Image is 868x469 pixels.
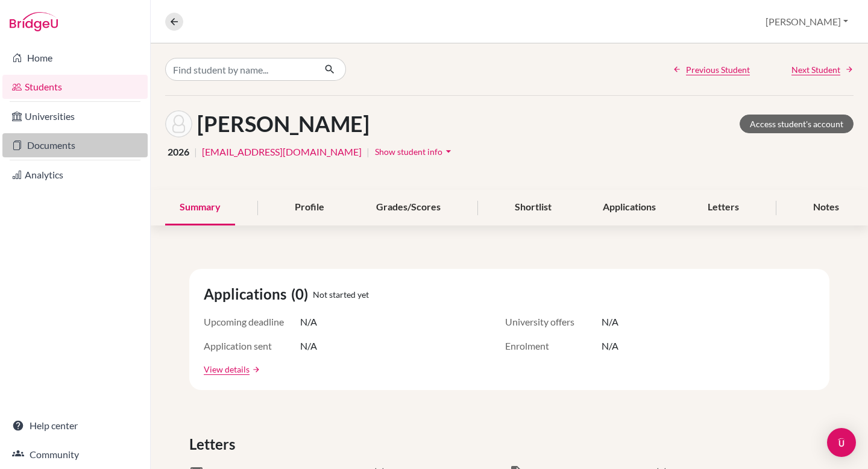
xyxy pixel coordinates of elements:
span: (0) [291,283,313,305]
span: Applications [204,283,291,305]
span: | [194,145,197,159]
a: Access student's account [740,115,854,133]
a: Documents [2,133,148,157]
a: Home [2,46,148,70]
span: Letters [189,433,240,455]
span: Enrolment [505,339,602,353]
a: [EMAIL_ADDRESS][DOMAIN_NAME] [202,145,362,159]
span: University offers [505,315,602,329]
span: Upcoming deadline [204,315,300,329]
a: View details [204,363,250,376]
button: [PERSON_NAME] [760,10,854,33]
img: Bridge-U [10,12,58,31]
span: Not started yet [313,288,369,301]
h1: [PERSON_NAME] [197,111,370,137]
span: N/A [300,339,317,353]
a: Universities [2,104,148,128]
div: Profile [280,190,339,225]
img: Eli Cooke's avatar [165,110,192,137]
span: | [366,145,370,159]
a: Analytics [2,163,148,187]
span: N/A [300,315,317,329]
a: Next Student [791,63,854,76]
div: Grades/Scores [362,190,455,225]
span: N/A [602,315,618,329]
button: Show student infoarrow_drop_down [374,142,455,161]
span: Show student info [375,146,442,157]
div: Applications [588,190,670,225]
input: Find student by name... [165,58,315,81]
span: Application sent [204,339,300,353]
a: arrow_forward [250,365,260,374]
span: N/A [602,339,618,353]
i: arrow_drop_down [442,145,454,157]
a: Students [2,75,148,99]
div: Open Intercom Messenger [827,428,856,457]
span: Previous Student [686,63,750,76]
div: Letters [693,190,753,225]
a: Community [2,442,148,467]
span: 2026 [168,145,189,159]
a: Previous Student [673,63,750,76]
div: Shortlist [500,190,566,225]
div: Notes [799,190,854,225]
div: Summary [165,190,235,225]
a: Help center [2,414,148,438]
span: Next Student [791,63,840,76]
